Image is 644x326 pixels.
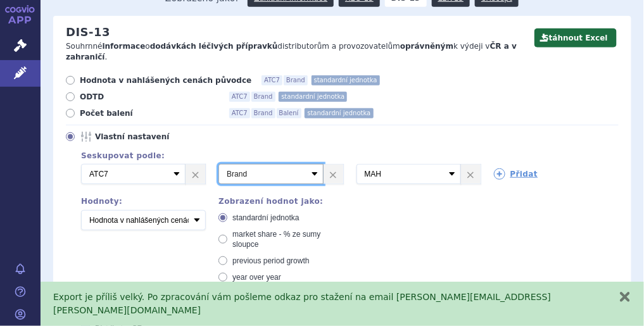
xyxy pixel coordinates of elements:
div: Seskupovat podle: [68,151,619,160]
h2: DIS-13 [66,25,110,39]
strong: dodávkách léčivých přípravků [150,42,278,51]
span: Brand [284,75,308,85]
span: Počet balení [80,108,219,118]
span: standardní jednotka [232,213,299,222]
span: ATC7 [229,92,250,102]
a: × [186,165,205,184]
span: year over year [232,273,281,282]
span: Hodnota v nahlášených cenách původce [80,75,251,85]
strong: informace [103,42,146,51]
button: Stáhnout Excel [534,28,617,47]
span: Brand [251,92,275,102]
a: × [461,165,481,184]
span: Balení [277,108,301,118]
button: zavřít [619,291,631,303]
div: Zobrazení hodnot jako: [218,197,343,206]
span: ODTD [80,92,219,102]
span: ATC7 [262,75,282,85]
div: 3 [68,164,619,184]
span: Brand [251,108,275,118]
span: standardní jednotka [305,108,373,118]
span: standardní jednotka [312,75,380,85]
strong: oprávněným [400,42,453,51]
a: Přidat [494,168,538,180]
span: ATC7 [229,108,250,118]
span: previous period growth [232,256,309,265]
div: Export je příliš velký. Po zpracování vám pošleme odkaz pro stažení na email [PERSON_NAME][EMAIL_... [53,291,606,317]
span: Vlastní nastavení [95,132,234,142]
span: standardní jednotka [279,92,347,102]
p: Souhrnné o distributorům a provozovatelům k výdeji v . [66,41,517,63]
a: × [324,165,343,184]
div: Hodnoty: [81,197,206,206]
span: market share - % ze sumy sloupce [232,230,320,249]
